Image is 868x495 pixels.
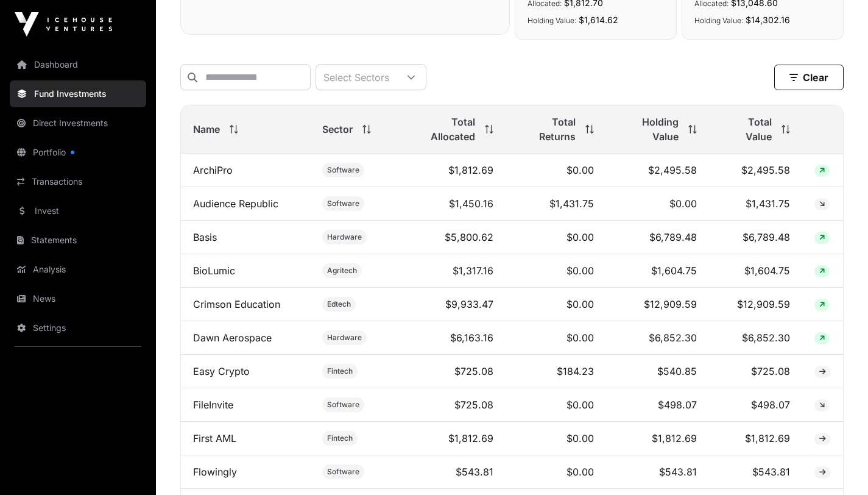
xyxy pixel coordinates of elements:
a: Easy Crypto [193,365,250,377]
td: $0.00 [506,288,605,321]
td: $1,812.69 [709,422,802,455]
span: $1,614.62 [579,15,618,25]
span: Total Returns [518,115,575,144]
td: $0.00 [506,388,605,422]
td: $2,495.58 [709,154,802,187]
a: Settings [10,315,146,341]
span: Holding Value: [528,16,576,25]
span: Software [327,467,359,477]
td: $184.23 [506,355,605,388]
a: Audience Republic [193,198,278,210]
span: Software [327,199,359,208]
td: $9,933.47 [398,288,506,321]
td: $6,789.48 [709,221,802,254]
td: $725.08 [398,388,506,422]
a: Statements [10,227,146,254]
td: $1,317.16 [398,254,506,288]
td: $6,163.16 [398,321,506,355]
span: Hardware [327,333,362,343]
a: Basis [193,231,217,243]
td: $543.81 [606,455,710,489]
a: Flowingly [193,466,237,478]
td: $0.00 [506,154,605,187]
span: Holding Value: [694,16,743,25]
td: $1,812.69 [606,422,710,455]
div: Select Sectors [316,65,397,90]
span: Holding Value [618,115,679,144]
td: $6,852.30 [606,321,710,355]
td: $543.81 [709,455,802,489]
td: $1,431.75 [709,187,802,221]
span: $14,302.16 [746,15,790,25]
a: Analysis [10,256,146,283]
a: Crimson Education [193,298,280,310]
a: First AML [193,432,236,444]
span: Total Allocated [410,115,475,144]
td: $543.81 [398,455,506,489]
td: $725.08 [709,355,802,388]
span: Edtech [327,299,351,309]
span: Software [327,400,359,410]
img: Icehouse Ventures Logo [15,12,112,37]
a: Fund Investments [10,80,146,107]
a: Dashboard [10,51,146,78]
iframe: Chat Widget [807,436,868,495]
td: $725.08 [398,355,506,388]
td: $12,909.59 [709,288,802,321]
td: $0.00 [506,221,605,254]
td: $12,909.59 [606,288,710,321]
span: Total Value [721,115,772,144]
td: $540.85 [606,355,710,388]
td: $2,495.58 [606,154,710,187]
a: Direct Investments [10,110,146,137]
td: $1,812.69 [398,422,506,455]
td: $5,800.62 [398,221,506,254]
td: $0.00 [506,422,605,455]
td: $6,852.30 [709,321,802,355]
td: $498.07 [606,388,710,422]
td: $0.00 [606,187,710,221]
a: FileInvite [193,399,233,411]
a: Dawn Aerospace [193,332,272,344]
a: Transactions [10,168,146,195]
span: Software [327,165,359,175]
a: ArchiPro [193,164,233,176]
td: $1,431.75 [506,187,605,221]
a: BioLumic [193,265,235,277]
button: Clear [774,65,844,90]
td: $1,604.75 [606,254,710,288]
span: Agritech [327,266,357,276]
td: $0.00 [506,321,605,355]
td: $498.07 [709,388,802,422]
span: Fintech [327,433,353,443]
a: News [10,285,146,312]
td: $0.00 [506,455,605,489]
span: Sector [322,122,353,137]
td: $1,812.69 [398,154,506,187]
td: $6,789.48 [606,221,710,254]
span: Fintech [327,366,353,376]
a: Portfolio [10,139,146,166]
span: Hardware [327,232,362,242]
td: $0.00 [506,254,605,288]
a: Invest [10,198,146,224]
span: Name [193,122,220,137]
td: $1,604.75 [709,254,802,288]
td: $1,450.16 [398,187,506,221]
